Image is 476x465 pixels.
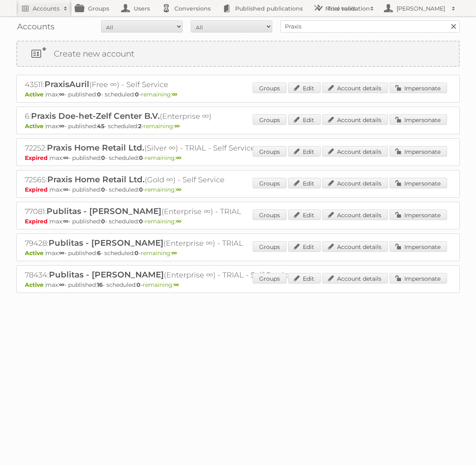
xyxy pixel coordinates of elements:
span: Publitas - [PERSON_NAME] [49,270,164,279]
a: Groups [253,178,286,188]
strong: ∞ [172,91,177,98]
strong: ∞ [63,186,68,193]
strong: ∞ [172,249,177,257]
span: Active [25,122,46,130]
p: max: - published: - scheduled: - [25,218,451,225]
a: Impersonate [390,114,447,125]
a: Groups [253,273,286,284]
strong: 0 [101,154,105,162]
span: Expired [25,186,50,193]
span: remaining: [141,249,177,257]
p: max: - published: - scheduled: - [25,154,451,162]
a: Impersonate [390,146,447,157]
a: Impersonate [390,83,447,93]
strong: ∞ [59,122,64,130]
strong: 16 [97,281,103,288]
span: remaining: [145,218,181,225]
strong: 0 [137,281,141,288]
strong: ∞ [63,218,68,225]
a: Edit [288,273,321,284]
a: Edit [288,146,321,157]
strong: ∞ [174,281,179,288]
a: Groups [253,210,286,220]
h2: 43511: (Free ∞) - Self Service [25,79,310,90]
h2: 72565: (Gold ∞) - Self Service [25,175,310,185]
span: Expired [25,218,50,225]
span: Publitas - [PERSON_NAME] [48,238,163,248]
a: Account details [322,146,388,157]
strong: 0 [101,186,105,193]
span: Active [25,91,46,98]
span: remaining: [143,281,179,288]
a: Groups [253,83,286,93]
strong: 0 [135,91,139,98]
strong: 45 [97,122,104,130]
p: max: - published: - scheduled: - [25,249,451,257]
strong: ∞ [176,186,181,193]
a: Account details [322,178,388,188]
a: Groups [253,114,286,125]
a: Account details [322,273,388,284]
a: Account details [322,114,388,125]
a: Impersonate [390,241,447,252]
span: Praxis Home Retail Ltd. [47,143,144,153]
span: Praxis Doe-het-Zelf Center B.V. [31,111,160,121]
p: max: - published: - scheduled: - [25,122,451,130]
h2: 79428: (Enterprise ∞) - TRIAL [25,238,310,249]
strong: ∞ [59,281,64,288]
a: Account details [322,210,388,220]
strong: ∞ [174,122,180,130]
h2: 78434: (Enterprise ∞) - TRIAL - Self Service [25,270,310,280]
a: Create new account [17,41,459,66]
strong: 0 [139,218,143,225]
strong: 0 [101,218,105,225]
a: Edit [288,114,321,125]
strong: 0 [139,186,143,193]
span: PraxisAuril [44,79,89,89]
strong: 0 [134,249,139,257]
h2: Accounts [33,4,59,13]
span: remaining: [141,91,177,98]
span: Expired [25,154,50,162]
strong: ∞ [59,249,64,257]
p: max: - published: - scheduled: - [25,186,451,193]
strong: 0 [97,91,101,98]
a: Impersonate [390,178,447,188]
strong: ∞ [63,154,68,162]
span: Active [25,281,46,288]
a: Account details [322,241,388,252]
h2: More tools [325,4,366,13]
a: Account details [322,83,388,93]
h2: 77081: (Enterprise ∞) - TRIAL [25,206,310,217]
span: remaining: [145,186,181,193]
strong: ∞ [176,154,181,162]
strong: 0 [139,154,143,162]
strong: 2 [138,122,141,130]
a: Groups [253,146,286,157]
a: Impersonate [390,210,447,220]
span: Praxis Home Retail Ltd. [47,175,145,184]
a: Edit [288,178,321,188]
h2: 6: (Enterprise ∞) [25,111,310,122]
a: Edit [288,210,321,220]
span: remaining: [143,122,180,130]
h2: [PERSON_NAME] [394,4,447,13]
strong: ∞ [59,91,64,98]
span: remaining: [145,154,181,162]
span: Publitas - [PERSON_NAME] [46,206,161,216]
a: Impersonate [390,273,447,284]
a: Edit [288,83,321,93]
h2: 72252: (Silver ∞) - TRIAL - Self Service [25,143,310,153]
span: Active [25,249,46,257]
p: max: - published: - scheduled: - [25,91,451,98]
a: Edit [288,241,321,252]
p: max: - published: - scheduled: - [25,281,451,288]
strong: 6 [97,249,101,257]
strong: ∞ [176,218,181,225]
a: Groups [253,241,286,252]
